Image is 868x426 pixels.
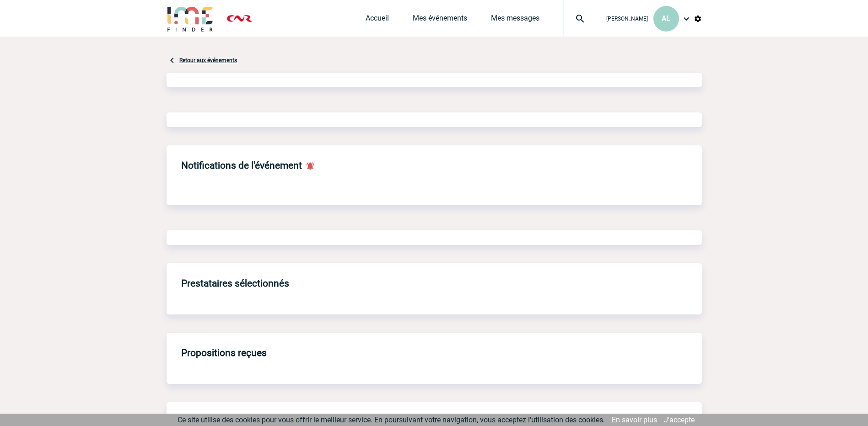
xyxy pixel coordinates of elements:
span: AL [662,14,670,23]
a: J'accepte [664,415,695,424]
a: Mes événements [413,14,467,27]
a: Accueil [366,14,389,27]
span: [PERSON_NAME] [606,16,648,22]
a: Retour aux événements [179,57,237,64]
h4: Notifications de l'événement [181,160,302,171]
h4: Prestataires sélectionnés [181,278,289,289]
h4: Propositions reçues [181,347,267,358]
span: Ce site utilise des cookies pour vous offrir le meilleur service. En poursuivant votre navigation... [178,415,605,424]
a: Mes messages [491,14,539,27]
a: En savoir plus [612,415,657,424]
img: IME-Finder [167,5,214,32]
